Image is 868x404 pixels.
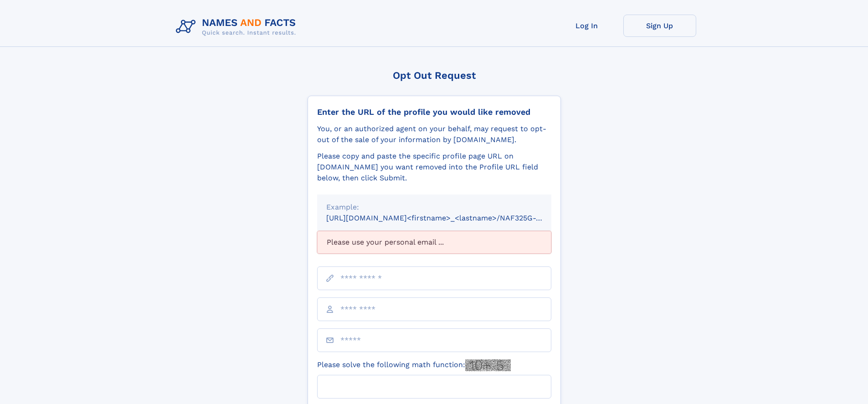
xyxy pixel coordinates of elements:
img: Logo Names and Facts [172,15,303,39]
div: Opt Out Request [308,70,561,81]
label: Please solve the following math function: [317,359,511,371]
small: [URL][DOMAIN_NAME]<firstname>_<lastname>/NAF325G-xxxxxxxx [326,214,569,222]
div: Please copy and paste the specific profile page URL on [DOMAIN_NAME] you want removed into the Pr... [317,151,551,184]
div: Example: [326,202,542,213]
a: Log In [550,15,623,37]
div: You, or an authorized agent on your behalf, may request to opt-out of the sale of your informatio... [317,123,551,145]
div: Enter the URL of the profile you would like removed [317,107,551,117]
div: Please use your personal email ... [317,231,551,254]
a: Sign Up [623,15,696,37]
